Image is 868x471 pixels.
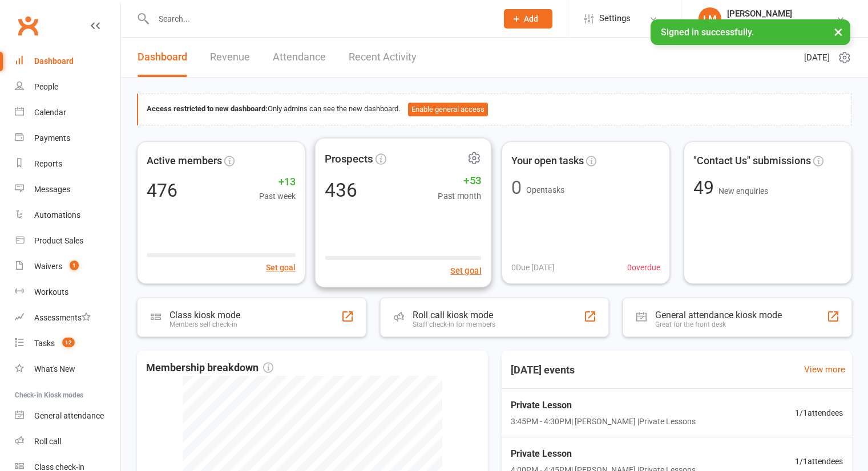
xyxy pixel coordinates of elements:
[438,172,482,189] span: +53
[655,310,782,320] div: General attendance kiosk mode
[34,262,62,271] div: Waivers
[15,48,120,74] a: Dashboard
[699,7,721,30] div: LM
[511,261,555,274] span: 0 Due [DATE]
[438,189,482,202] span: Past month
[693,153,811,169] span: "Contact Us" submissions
[34,210,80,220] div: Automations
[169,320,240,328] div: Members self check-in
[804,363,845,376] a: View more
[504,9,552,29] button: Add
[34,82,58,91] div: People
[511,178,522,197] div: 0
[524,14,538,23] span: Add
[34,339,55,348] div: Tasks
[34,56,74,66] div: Dashboard
[15,403,120,429] a: General attendance kiosk mode
[259,190,296,202] span: Past week
[34,236,83,245] div: Product Sales
[693,177,718,198] span: 49
[34,411,104,420] div: General attendance
[15,305,120,331] a: Assessments
[502,360,584,380] h3: [DATE] events
[266,261,296,274] button: Set goal
[727,9,836,19] div: [PERSON_NAME]
[325,150,373,167] span: Prospects
[655,320,782,328] div: Great for the front desk
[150,11,489,27] input: Search...
[413,310,495,320] div: Roll call kiosk mode
[413,320,495,328] div: Staff check-in for members
[147,104,268,113] strong: Access restricted to new dashboard:
[147,103,843,116] div: Only admins can see the new dashboard.
[511,415,696,428] span: 3:45PM - 4:30PM | [PERSON_NAME] | Private Lessons
[15,429,120,454] a: Roll call
[511,446,696,461] span: Private Lesson
[718,186,768,196] span: New enquiries
[599,6,631,31] span: Settings
[147,153,222,169] span: Active members
[34,108,66,117] div: Calendar
[511,153,584,169] span: Your open tasks
[210,38,250,77] a: Revenue
[325,180,358,199] div: 436
[450,263,482,277] button: Set goal
[146,360,273,376] span: Membership breakdown
[34,364,75,373] div: What's New
[349,38,417,77] a: Recent Activity
[14,11,42,40] a: Clubworx
[15,279,120,305] a: Workouts
[34,287,68,297] div: Workouts
[70,261,79,270] span: 1
[795,407,843,419] span: 1 / 1 attendees
[15,202,120,228] a: Automations
[15,151,120,177] a: Reports
[15,331,120,356] a: Tasks 12
[511,398,696,413] span: Private Lesson
[15,100,120,125] a: Calendar
[259,174,296,190] span: +13
[273,38,326,77] a: Attendance
[15,177,120,202] a: Messages
[828,19,849,44] button: ×
[795,455,843,468] span: 1 / 1 attendees
[526,185,564,194] span: Open tasks
[34,159,62,168] div: Reports
[627,261,660,274] span: 0 overdue
[804,51,830,64] span: [DATE]
[34,313,91,322] div: Assessments
[147,181,177,200] div: 476
[34,133,70,143] div: Payments
[727,19,836,29] div: Bulldog Gym Castle Hill Pty Ltd
[62,338,75,347] span: 12
[661,27,754,38] span: Signed in successfully.
[15,228,120,254] a: Product Sales
[138,38,187,77] a: Dashboard
[15,125,120,151] a: Payments
[169,310,240,320] div: Class kiosk mode
[34,437,61,446] div: Roll call
[34,185,70,194] div: Messages
[15,74,120,100] a: People
[15,254,120,279] a: Waivers 1
[408,103,488,116] button: Enable general access
[15,356,120,382] a: What's New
